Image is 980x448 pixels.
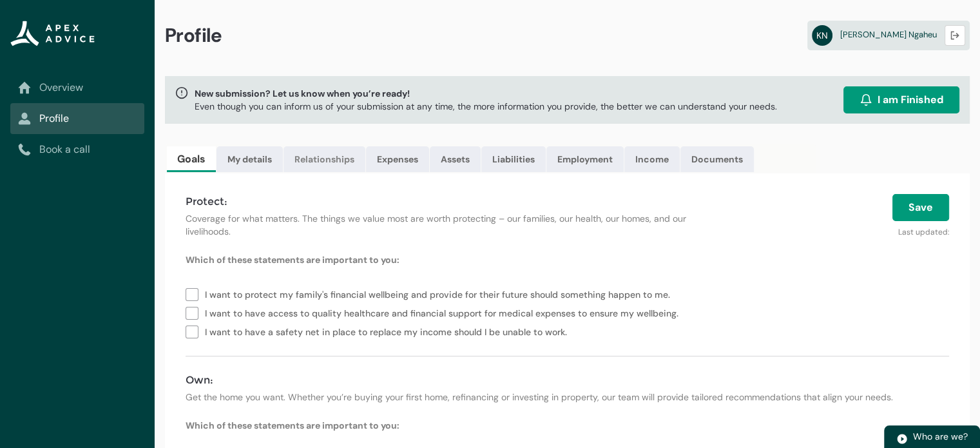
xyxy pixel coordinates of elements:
[843,86,959,113] button: I am Finished
[195,100,777,113] p: Even though you can inform us of your submission at any time, the more information you provide, t...
[195,87,777,100] span: New submission? Let us know when you’re ready!
[913,431,968,442] span: Who are we?
[366,146,429,172] a: Expenses
[186,253,949,266] p: Which of these statements are important to you:
[205,303,684,322] span: I want to have access to quality healthcare and financial support for medical expenses to ensure ...
[283,146,365,172] a: Relationships
[896,433,908,445] img: play.svg
[165,23,222,48] span: Profile
[860,93,872,106] img: alarm.svg
[680,146,754,172] a: Documents
[10,72,144,165] nav: Sub page
[807,21,970,50] a: KN[PERSON_NAME] Ngaheu
[18,80,137,95] a: Overview
[840,29,937,40] span: [PERSON_NAME] Ngaheu
[945,25,965,46] button: Logout
[546,146,624,172] a: Employment
[186,419,949,432] p: Which of these statements are important to you:
[18,111,137,126] a: Profile
[205,284,675,303] span: I want to protect my family's financial wellbeing and provide for their future should something h...
[186,194,689,209] h4: Protect:
[705,221,949,238] p: Last updated:
[216,146,283,172] a: My details
[430,146,481,172] a: Assets
[167,146,216,172] a: Goals
[186,212,689,238] p: Coverage for what matters. The things we value most are worth protecting – our families, our heal...
[481,146,546,172] a: Liabilities
[812,25,832,46] abbr: KN
[205,322,572,340] span: I want to have a safety net in place to replace my income should I be unable to work.
[18,142,137,157] a: Book a call
[892,194,949,221] button: Save
[878,92,943,108] span: I am Finished
[186,391,949,404] p: Get the home you want. Whether you’re buying your first home, refinancing or investing in propert...
[10,21,95,46] img: Apex Advice Group
[186,373,949,388] h4: Own:
[624,146,680,172] a: Income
